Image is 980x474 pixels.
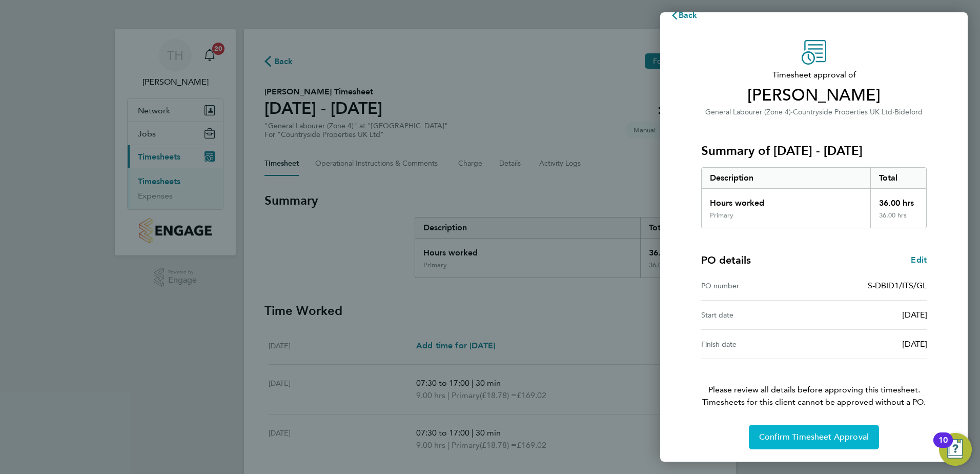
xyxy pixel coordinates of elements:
[938,440,948,453] div: 10
[701,280,814,292] div: PO number
[759,432,869,442] span: Confirm Timesheet Approval
[911,254,927,266] a: Edit
[749,425,879,449] button: Confirm Timesheet Approval
[791,108,793,116] span: ·
[710,211,733,220] div: Primary
[793,108,892,116] span: Countryside Properties UK Ltd
[892,108,894,116] span: ·
[701,143,927,159] h3: Summary of [DATE] - [DATE]
[702,168,870,188] div: Description
[660,5,708,26] button: Back
[689,359,939,408] p: Please review all details before approving this timesheet.
[814,338,927,350] div: [DATE]
[870,211,927,228] div: 36.00 hrs
[701,69,927,81] span: Timesheet approval of
[701,309,814,321] div: Start date
[702,189,870,211] div: Hours worked
[870,189,927,211] div: 36.00 hrs
[814,309,927,321] div: [DATE]
[894,108,923,116] span: Bideford
[701,253,751,267] h4: PO details
[701,338,814,350] div: Finish date
[701,167,927,228] div: Summary of 25 - 31 Aug 2025
[679,10,698,20] span: Back
[701,85,927,106] span: [PERSON_NAME]
[911,255,927,265] span: Edit
[705,108,791,116] span: General Labourer (Zone 4)
[689,396,939,408] span: Timesheets for this client cannot be approved without a PO.
[939,433,972,466] button: Open Resource Center, 10 new notifications
[870,168,927,188] div: Total
[868,281,927,290] span: S-DBID1/ITS/GL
